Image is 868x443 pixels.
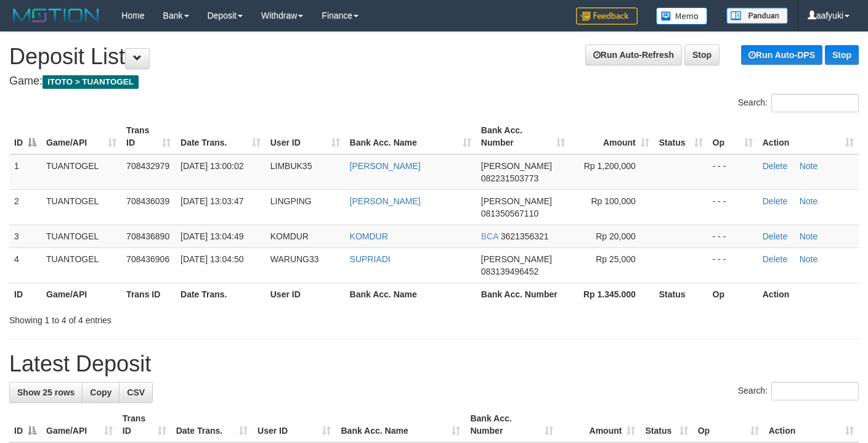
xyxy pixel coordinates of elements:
td: 3 [9,225,41,247]
th: Action: activate to sort column ascending [764,407,859,442]
span: Rp 20,000 [596,231,636,241]
th: Status: activate to sort column ascending [654,119,708,154]
td: TUANTOGEL [41,225,121,247]
th: Bank Acc. Number: activate to sort column ascending [476,119,570,154]
th: Date Trans.: activate to sort column ascending [176,119,266,154]
th: Date Trans.: activate to sort column ascending [171,407,253,442]
span: KOMDUR [270,231,309,241]
th: Op [708,283,758,305]
a: Delete [763,161,787,171]
span: [DATE] 13:04:49 [180,231,243,241]
a: CSV [119,382,153,403]
a: [PERSON_NAME] [350,161,421,171]
td: - - - [708,189,758,225]
span: [PERSON_NAME] [481,161,552,171]
h4: Game: [9,75,859,88]
a: [PERSON_NAME] [350,196,421,206]
th: Op: activate to sort column ascending [693,407,764,442]
span: Copy 081350567110 to clipboard [481,209,538,218]
span: BCA [481,231,498,241]
span: 708436039 [126,196,169,206]
th: Date Trans. [176,283,266,305]
th: Bank Acc. Name: activate to sort column ascending [336,407,465,442]
th: Rp 1.345.000 [570,283,654,305]
th: Bank Acc. Name [345,283,476,305]
img: panduan.png [726,7,788,24]
span: ITOTO > TUANTOGEL [43,75,139,89]
th: User ID: activate to sort column ascending [253,407,336,442]
span: Copy 3621356321 to clipboard [501,231,549,241]
th: Status [654,283,708,305]
span: Copy 082231503773 to clipboard [481,173,538,183]
th: Trans ID [121,283,176,305]
th: Bank Acc. Number [476,283,570,305]
th: Game/API [41,283,121,305]
td: 1 [9,154,41,190]
span: LIMBUK35 [270,161,312,171]
a: Copy [82,382,120,403]
span: [DATE] 13:03:47 [180,196,243,206]
td: TUANTOGEL [41,247,121,283]
input: Search: [771,94,859,112]
h1: Deposit List [9,44,859,69]
td: 2 [9,189,41,225]
img: Button%20Memo.svg [656,7,708,25]
a: Note [800,161,818,171]
span: 708436890 [126,231,169,241]
th: Trans ID: activate to sort column ascending [121,119,176,154]
a: Note [800,254,818,264]
td: 4 [9,247,41,283]
th: Game/API: activate to sort column ascending [41,407,118,442]
td: - - - [708,225,758,247]
label: Search: [738,382,859,400]
span: Rp 25,000 [596,254,636,264]
label: Search: [738,94,859,112]
div: Showing 1 to 4 of 4 entries [9,309,352,326]
th: Action: activate to sort column ascending [758,119,859,154]
span: LINGPING [270,196,312,206]
span: 708436906 [126,254,169,264]
a: KOMDUR [350,231,388,241]
span: CSV [127,387,145,397]
a: Show 25 rows [9,382,83,403]
span: [PERSON_NAME] [481,196,552,206]
th: User ID: activate to sort column ascending [266,119,345,154]
td: TUANTOGEL [41,189,121,225]
th: ID: activate to sort column descending [9,119,41,154]
a: Run Auto-Refresh [585,44,682,65]
img: MOTION_logo.png [9,6,103,25]
span: [PERSON_NAME] [481,254,552,264]
span: Copy 083139496452 to clipboard [481,267,538,276]
td: - - - [708,154,758,190]
span: [DATE] 13:00:02 [180,161,243,171]
th: Game/API: activate to sort column ascending [41,119,121,154]
a: Run Auto-DPS [741,45,822,65]
a: Delete [763,231,787,241]
th: User ID [266,283,345,305]
a: Delete [763,254,787,264]
th: Status: activate to sort column ascending [640,407,692,442]
th: Amount: activate to sort column ascending [558,407,641,442]
a: Note [800,231,818,241]
a: Note [800,196,818,206]
td: - - - [708,247,758,283]
span: Show 25 rows [17,387,75,397]
th: Amount: activate to sort column ascending [570,119,654,154]
th: Trans ID: activate to sort column ascending [118,407,171,442]
span: [DATE] 13:04:50 [180,254,243,264]
span: Rp 100,000 [591,196,635,206]
span: Rp 1,200,000 [584,161,636,171]
span: WARUNG33 [270,254,319,264]
input: Search: [771,382,859,400]
span: 708432979 [126,161,169,171]
img: Feedback.jpg [576,7,638,25]
th: Action [758,283,859,305]
h1: Latest Deposit [9,352,859,376]
a: SUPRIADI [350,254,391,264]
th: Bank Acc. Number: activate to sort column ascending [465,407,558,442]
a: Delete [763,196,787,206]
th: Op: activate to sort column ascending [708,119,758,154]
th: ID [9,283,41,305]
a: Stop [684,44,720,65]
th: Bank Acc. Name: activate to sort column ascending [345,119,476,154]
